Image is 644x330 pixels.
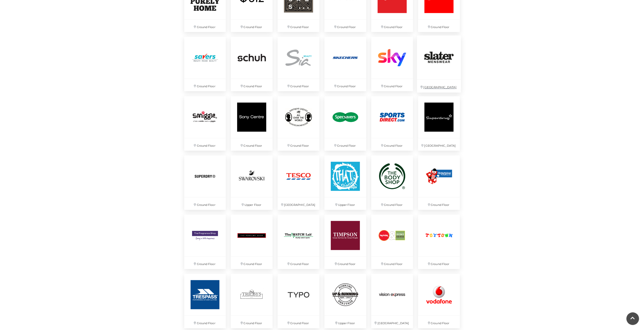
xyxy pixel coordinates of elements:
[231,20,273,32] p: Ground Floor
[418,197,460,210] p: Ground Floor
[416,153,462,212] a: Ground Floor
[231,138,273,151] p: Ground Floor
[369,212,416,272] a: Ground Floor
[371,257,413,269] p: Ground Floor
[184,20,226,32] p: Ground Floor
[322,153,369,212] a: That Gallery at Festival Place Upper Floor
[228,153,275,212] a: Upper Floor
[182,34,228,94] a: Ground Floor
[371,20,413,32] p: Ground Floor
[228,94,275,153] a: Ground Floor
[371,316,413,328] p: [GEOGRAPHIC_DATA]
[275,153,322,212] a: [GEOGRAPHIC_DATA]
[416,212,462,272] a: Ground Floor
[322,34,369,94] a: Ground Floor
[324,197,366,210] p: Upper Floor
[231,197,273,210] p: Upper Floor
[324,257,366,269] p: Ground floor
[369,34,416,94] a: Ground Floor
[275,212,322,272] a: The Watch Lab at Festival Place, Basingstoke. Ground Floor
[418,138,460,151] p: [GEOGRAPHIC_DATA]
[182,212,228,272] a: Ground Floor
[182,94,228,153] a: Ground Floor
[369,153,416,212] a: Ground Floor
[418,20,460,32] p: Ground Floor
[371,79,413,91] p: Ground Floor
[278,138,319,151] p: Ground Floor
[228,34,275,94] a: Ground Floor
[278,79,319,91] p: Ground Floor
[231,316,273,328] p: Ground Floor
[324,79,366,91] p: Ground Floor
[184,257,226,269] p: Ground Floor
[184,197,226,210] p: Ground Floor
[417,80,461,93] p: [GEOGRAPHIC_DATA]
[278,197,319,210] p: [GEOGRAPHIC_DATA]
[322,94,369,153] a: Ground Floor
[184,79,226,91] p: Ground Floor
[418,257,460,269] p: Ground Floor
[275,94,322,153] a: Ground Floor
[324,274,366,316] img: Up & Running at Festival Place
[416,94,462,153] a: [GEOGRAPHIC_DATA]
[275,34,322,94] a: Ground Floor
[324,20,366,32] p: Ground Floor
[184,316,226,328] p: Ground Floor
[324,316,366,328] p: Upper Floor
[324,138,366,151] p: Ground Floor
[182,153,228,212] a: Ground Floor
[231,257,273,269] p: Ground Floor
[228,212,275,272] a: Ground Floor
[322,212,369,272] a: Ground floor
[324,156,366,197] img: That Gallery at Festival Place
[278,20,319,32] p: Ground Floor
[369,94,416,153] a: Ground Floor
[231,79,273,91] p: Ground Floor
[371,138,413,151] p: Ground Floor
[414,33,463,96] a: [GEOGRAPHIC_DATA]
[371,197,413,210] p: Ground Floor
[184,138,226,151] p: Ground Floor
[278,316,319,328] p: Ground Floor
[278,215,319,256] img: The Watch Lab at Festival Place, Basingstoke.
[278,257,319,269] p: Ground Floor
[418,316,460,328] p: Ground Floor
